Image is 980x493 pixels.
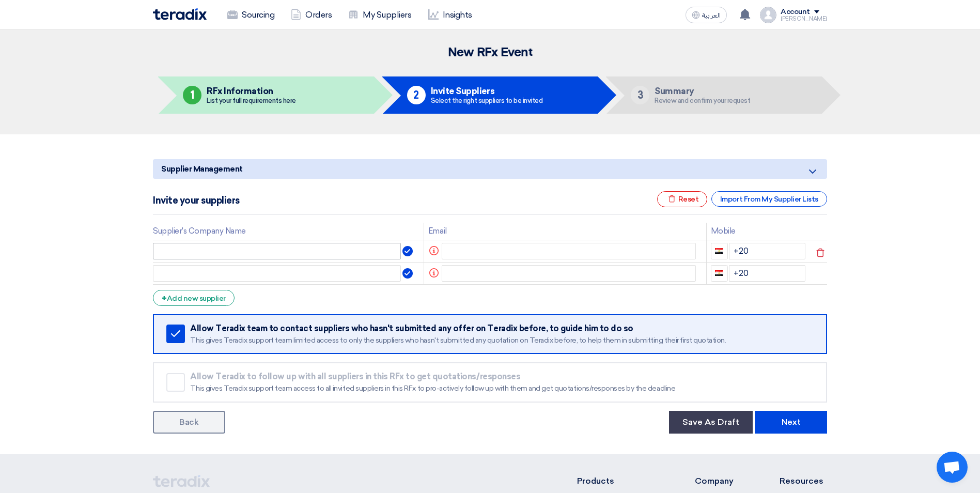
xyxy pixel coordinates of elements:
[937,452,968,483] a: Open chat
[402,268,413,279] img: Verified Account
[729,243,806,259] input: Enter phone number
[669,411,753,434] button: Save As Draft
[755,411,827,434] button: Next
[780,475,827,487] li: Resources
[153,265,401,282] input: Supplier Name
[631,86,649,104] div: 3
[655,97,750,104] div: Review and confirm your request
[153,159,827,179] h5: Supplier Management
[340,4,419,26] a: My Suppliers
[655,86,750,96] h5: Summary
[183,86,201,104] div: 1
[207,97,296,104] div: List your full requirements here
[760,7,776,23] img: profile_test.png
[781,8,810,17] div: Account
[190,336,813,345] div: This gives Teradix support team limited access to only the suppliers who hasn't submitted any quo...
[781,16,827,22] div: [PERSON_NAME]
[190,372,813,382] div: Allow Teradix to follow up with all suppliers in this RFx to get quotations/responses
[431,86,543,96] h5: Invite Suppliers
[711,191,827,207] div: Import From My Supplier Lists
[442,243,696,259] input: Email
[153,45,827,60] h2: New RFx Event
[420,4,480,26] a: Insights
[729,265,806,282] input: Enter phone number
[219,4,283,26] a: Sourcing
[207,86,296,96] h5: RFx Information
[686,7,727,23] button: العربية
[283,4,340,26] a: Orders
[657,191,708,207] div: Reset
[153,290,235,306] div: Add new supplier
[706,223,810,240] th: Mobile
[442,265,696,282] input: Email
[162,294,167,303] span: +
[695,475,749,487] li: Company
[402,246,413,256] img: Verified Account
[190,323,813,334] div: Allow Teradix team to contact suppliers who hasn't submitted any offer on Teradix before, to guid...
[153,411,225,434] a: Back
[407,86,426,104] div: 2
[702,12,721,19] span: العربية
[153,243,401,259] input: Supplier Name
[577,475,664,487] li: Products
[424,223,706,240] th: Email
[190,384,813,393] div: This gives Teradix support team access to all invited suppliers in this RFx to pro-actively follo...
[431,97,543,104] div: Select the right suppliers to be invited
[153,195,240,206] h5: Invite your suppliers
[153,8,207,20] img: Teradix logo
[153,223,424,240] th: Supplier's Company Name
